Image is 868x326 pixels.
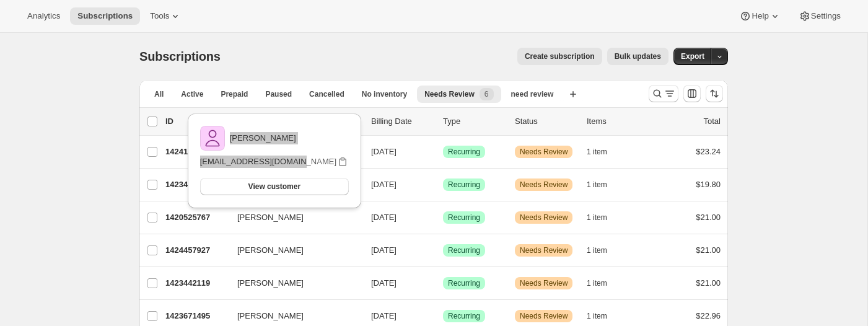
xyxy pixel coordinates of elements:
[448,278,480,288] span: Recurring
[371,278,397,288] span: [DATE]
[587,242,621,259] button: 1 item
[165,115,227,128] p: ID
[448,147,480,157] span: Recurring
[237,277,304,289] span: [PERSON_NAME]
[165,307,721,325] div: 1423671495[PERSON_NAME][DATE]SuccessRecurringWarningNeeds Review1 item$22.96
[230,132,296,144] p: [PERSON_NAME]
[165,242,721,259] div: 1424457927[PERSON_NAME][DATE]SuccessRecurringWarningNeeds Review1 item$21.00
[587,147,607,157] span: 1 item
[424,89,475,99] span: Needs Review
[525,51,595,61] span: Create subscription
[587,209,621,226] button: 1 item
[448,213,480,222] span: Recurring
[520,147,568,157] span: Needs Review
[515,115,577,128] p: Status
[587,245,607,255] span: 1 item
[587,213,607,222] span: 1 item
[563,86,583,103] button: Create new view
[181,89,203,99] span: Active
[520,311,568,321] span: Needs Review
[165,115,721,128] div: IDCustomerBilling DateTypeStatusItemsTotal
[200,126,225,151] img: variant image
[165,244,227,257] p: 1424457927
[165,275,721,292] div: 1423442119[PERSON_NAME][DATE]SuccessRecurringWarningNeeds Review1 item$21.00
[587,311,607,321] span: 1 item
[732,7,788,25] button: Help
[448,180,480,190] span: Recurring
[752,11,768,21] span: Help
[696,245,721,255] span: $21.00
[371,115,433,128] p: Billing Date
[230,306,354,326] button: [PERSON_NAME]
[520,213,568,222] span: Needs Review
[520,278,568,288] span: Needs Review
[587,275,621,292] button: 1 item
[309,89,344,99] span: Cancelled
[371,213,397,222] span: [DATE]
[265,89,292,99] span: Paused
[649,85,678,102] button: Search and filter results
[587,278,607,288] span: 1 item
[200,178,349,195] button: View customer
[165,211,227,224] p: 1420525767
[237,244,304,257] span: [PERSON_NAME]
[371,147,397,156] span: [DATE]
[791,7,848,25] button: Settings
[165,209,721,226] div: 1420525767[PERSON_NAME][DATE]SuccessRecurringWarningNeeds Review1 item$21.00
[696,278,721,288] span: $21.00
[587,143,621,161] button: 1 item
[70,7,140,25] button: Subscriptions
[706,85,723,102] button: Sort the results
[511,89,554,99] span: need review
[683,85,701,102] button: Customize table column order and visibility
[221,89,248,99] span: Prepaid
[200,156,336,168] p: [EMAIL_ADDRESS][DOMAIN_NAME]
[248,182,300,192] span: View customer
[371,245,397,255] span: [DATE]
[443,115,505,128] div: Type
[165,143,721,161] div: 1424130247[PERSON_NAME][DATE]SuccessRecurringWarningNeeds Review1 item$23.24
[139,50,221,63] span: Subscriptions
[607,48,669,65] button: Bulk updates
[142,7,189,25] button: Tools
[371,311,397,320] span: [DATE]
[587,180,607,190] span: 1 item
[448,245,480,255] span: Recurring
[371,180,397,189] span: [DATE]
[165,277,227,289] p: 1423442119
[237,211,304,224] span: [PERSON_NAME]
[696,180,721,189] span: $19.80
[237,310,304,322] span: [PERSON_NAME]
[696,213,721,222] span: $21.00
[230,240,354,260] button: [PERSON_NAME]
[587,115,649,128] div: Items
[448,311,480,321] span: Recurring
[673,48,712,65] button: Export
[520,180,568,190] span: Needs Review
[587,176,621,193] button: 1 item
[484,89,489,99] span: 6
[20,7,68,25] button: Analytics
[165,310,227,322] p: 1423671495
[230,273,354,293] button: [PERSON_NAME]
[150,11,169,21] span: Tools
[154,89,164,99] span: All
[230,208,354,227] button: [PERSON_NAME]
[362,89,407,99] span: No inventory
[77,11,133,21] span: Subscriptions
[811,11,841,21] span: Settings
[696,147,721,156] span: $23.24
[696,311,721,320] span: $22.96
[587,307,621,325] button: 1 item
[520,245,568,255] span: Needs Review
[517,48,602,65] button: Create subscription
[615,51,661,61] span: Bulk updates
[704,115,721,128] p: Total
[165,146,227,158] p: 1424130247
[165,176,721,193] div: 1423409351[PERSON_NAME][DATE]SuccessRecurringWarningNeeds Review1 item$19.80
[681,51,704,61] span: Export
[165,178,227,191] p: 1423409351
[27,11,60,21] span: Analytics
